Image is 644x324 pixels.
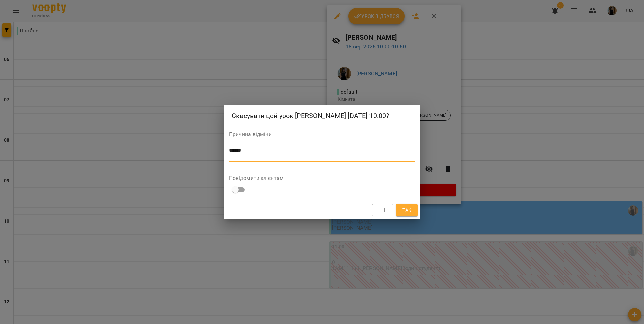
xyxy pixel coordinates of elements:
[232,110,413,121] h2: Скасувати цей урок [PERSON_NAME] [DATE] 10:00?
[402,206,411,214] span: Так
[229,132,415,137] label: Причина відміни
[229,175,415,181] label: Повідомити клієнтам
[396,204,418,216] button: Так
[380,206,385,214] span: Ні
[372,204,393,216] button: Ні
